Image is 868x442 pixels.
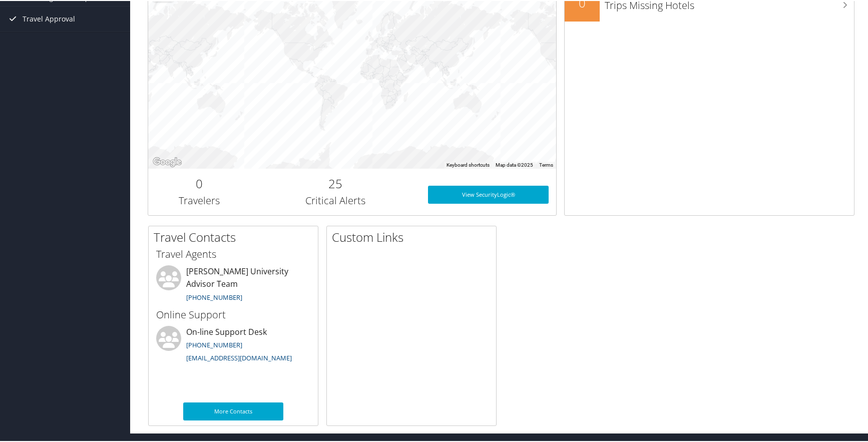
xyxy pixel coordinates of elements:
[151,155,184,168] a: Open this area in Google Maps (opens a new window)
[156,174,243,191] h2: 0
[156,307,310,321] h3: Online Support
[539,161,553,167] a: Terms (opens in new tab)
[258,174,413,191] h2: 25
[156,246,310,260] h3: Travel Agents
[156,193,243,207] h3: Travelers
[154,228,318,245] h2: Travel Contacts
[23,6,75,31] span: Travel Approval
[151,155,184,168] img: Google
[183,401,283,419] a: More Contacts
[332,228,496,245] h2: Custom Links
[151,325,315,366] li: On-line Support Desk
[496,161,533,167] span: Map data ©2025
[186,339,242,348] a: [PHONE_NUMBER]
[151,264,315,305] li: [PERSON_NAME] University Advisor Team
[428,185,549,203] a: View SecurityLogic®
[258,193,413,207] h3: Critical Alerts
[447,161,490,168] button: Keyboard shortcuts
[186,352,292,361] a: [EMAIL_ADDRESS][DOMAIN_NAME]
[186,292,242,301] a: [PHONE_NUMBER]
